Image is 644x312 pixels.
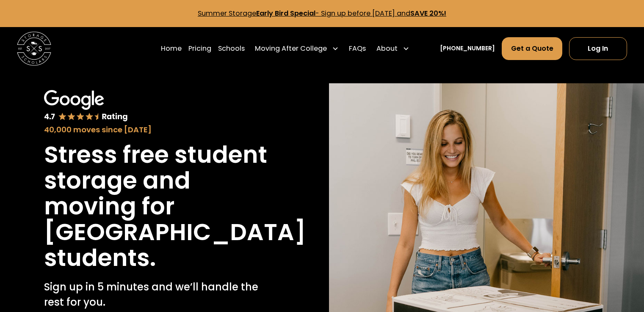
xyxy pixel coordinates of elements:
div: About [373,37,413,60]
div: 40,000 moves since [DATE] [44,124,271,135]
a: Log In [569,37,627,60]
h1: Stress free student storage and moving for [44,142,271,219]
a: Summer StorageEarly Bird Special- Sign up before [DATE] andSAVE 20%! [198,8,446,18]
h1: [GEOGRAPHIC_DATA] [44,219,306,245]
a: FAQs [349,37,366,60]
div: About [376,44,398,54]
div: Moving After College [255,44,327,54]
div: Moving After College [252,37,342,60]
a: Get a Quote [502,37,562,60]
a: [PHONE_NUMBER] [440,44,495,53]
img: Google 4.7 star rating [44,90,127,122]
h1: students. [44,245,156,271]
a: Schools [218,37,245,60]
img: Storage Scholars main logo [17,32,51,66]
a: Home [161,37,182,60]
a: Pricing [188,37,211,60]
strong: Early Bird Special [256,8,315,18]
p: Sign up in 5 minutes and we’ll handle the rest for you. [44,279,271,310]
strong: SAVE 20%! [410,8,446,18]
